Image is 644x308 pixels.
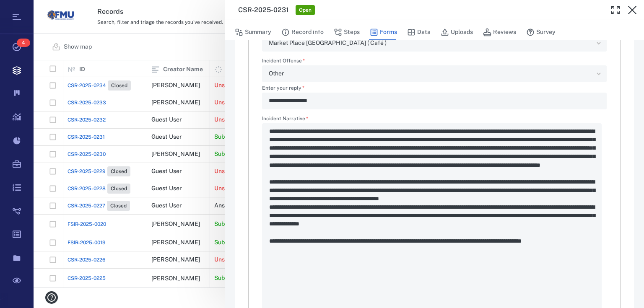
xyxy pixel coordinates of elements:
[334,24,360,40] button: Steps
[483,24,516,40] button: Reviews
[441,24,473,40] button: Uploads
[624,2,641,18] button: Close
[407,24,431,40] button: Data
[262,35,607,52] div: Incident Location
[17,39,30,47] span: 4
[262,116,607,123] label: Incident Narrative
[607,2,624,18] button: Toggle Fullscreen
[262,58,607,65] label: Incident Offense
[281,24,324,40] button: Record info
[262,65,607,82] div: Incident Offense
[19,6,36,13] span: Help
[297,7,313,14] span: Open
[235,24,271,40] button: Summary
[269,69,593,78] div: Other
[262,85,607,93] label: Enter your reply
[370,24,397,40] button: Forms
[238,5,289,15] h3: CSR-2025-0231
[269,38,593,48] div: Market Place [GEOGRAPHIC_DATA] ( Café )
[526,24,556,40] button: Survey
